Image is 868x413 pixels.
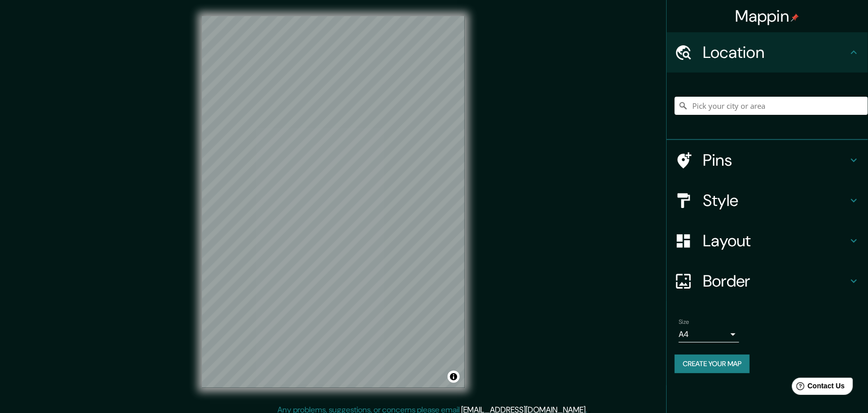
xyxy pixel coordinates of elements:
h4: Layout [703,231,848,251]
div: Border [667,261,868,301]
div: Pins [667,140,868,180]
h4: Mappin [736,6,800,26]
div: A4 [679,326,739,342]
iframe: Help widget launcher [778,374,857,402]
button: Toggle attribution [448,371,460,383]
input: Pick your city or area [675,97,868,115]
img: pin-icon.png [791,14,799,22]
canvas: Map [202,16,465,388]
div: Layout [667,221,868,261]
div: Style [667,180,868,221]
label: Size [679,318,689,326]
h4: Border [703,271,848,291]
button: Create your map [675,355,750,373]
div: Location [667,32,868,73]
h4: Pins [703,150,848,170]
h4: Location [703,42,848,62]
h4: Style [703,190,848,211]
